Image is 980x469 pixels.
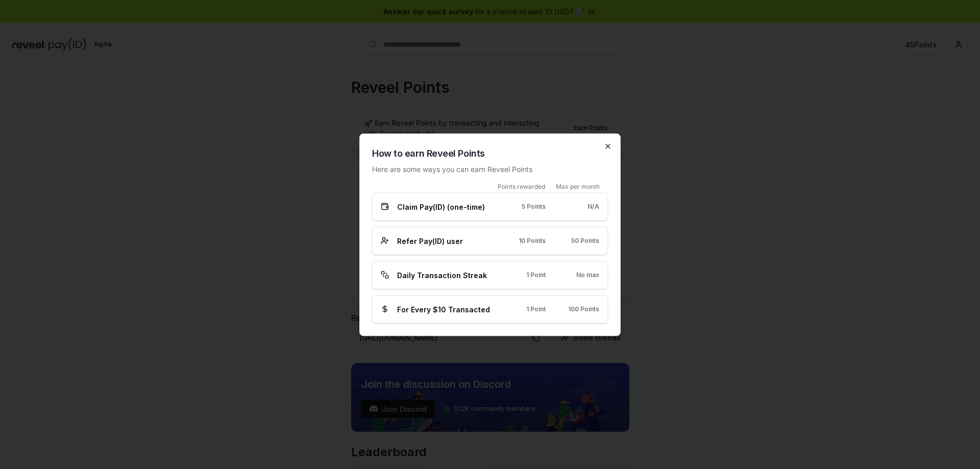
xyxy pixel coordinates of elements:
[587,203,599,211] span: N/A
[397,201,485,212] span: Claim Pay(ID) (one-time)
[556,182,600,190] span: Max per month
[498,182,545,190] span: Points rewarded
[576,271,599,279] span: No max
[522,203,546,211] span: 5 Points
[571,237,599,245] span: 50 Points
[372,163,608,174] p: Here are some ways you can earn Reveel Points
[397,235,463,246] span: Refer Pay(ID) user
[526,271,546,279] span: 1 Point
[519,237,546,245] span: 10 Points
[568,305,599,313] span: 100 Points
[397,304,490,314] span: For Every $10 Transacted
[397,269,487,280] span: Daily Transaction Streak
[372,146,608,160] h2: How to earn Reveel Points
[526,305,546,313] span: 1 Point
